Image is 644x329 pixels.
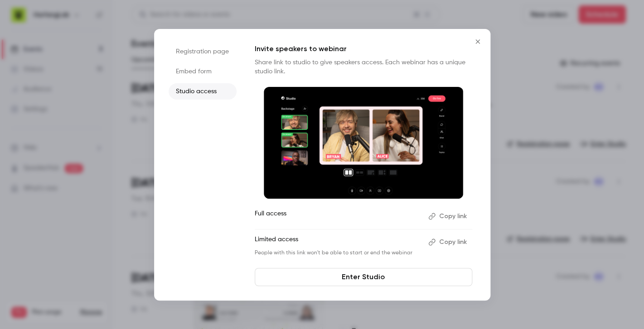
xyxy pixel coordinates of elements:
p: Full access [255,209,421,224]
img: Invite speakers to webinar [264,87,463,199]
p: Share link to studio to give speakers access. Each webinar has a unique studio link. [255,58,472,76]
button: Close [469,33,487,51]
li: Studio access [169,83,237,100]
li: Embed form [169,63,237,80]
button: Copy link [425,235,472,249]
p: People with this link won't be able to start or end the webinar [255,249,421,257]
a: Enter Studio [255,268,472,286]
p: Limited access [255,235,421,249]
li: Registration page [169,43,237,60]
button: Copy link [425,209,472,224]
p: Invite speakers to webinar [255,43,472,54]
